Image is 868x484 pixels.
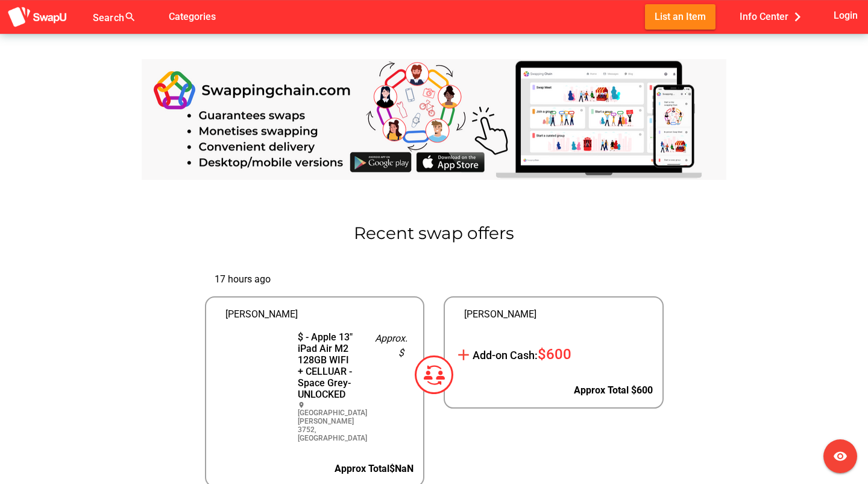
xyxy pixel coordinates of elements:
button: Info Center [730,4,816,29]
span: Info Center [740,7,807,27]
span: Categories [169,7,216,27]
div: [PERSON_NAME] [454,307,653,322]
a: Categories [159,10,225,22]
span: Login [834,7,858,24]
span: Add-on Cash: [473,349,538,361]
button: Login [831,4,861,27]
img: 319sarahl%40gmail.com%2F520c28b1-cfbe-4219-bcb6-03c63ae76d57%2F174297830120241228_125419.jpg [225,331,286,386]
span: $NaN [389,463,414,474]
i: location_on [298,401,305,409]
i: false [151,10,165,24]
img: Group%20110.svg [415,355,453,394]
div: [GEOGRAPHIC_DATA][PERSON_NAME] 3752, [GEOGRAPHIC_DATA] [298,400,367,442]
img: swap-banner.png [142,59,726,180]
span: List an Item [655,8,706,25]
i: add [454,346,473,364]
i: chevron_right [788,8,807,26]
i: visibility [833,449,848,463]
span: $600 [538,346,571,363]
div: $ - Apple 13" iPad Air M2 128GB WIFI + CELLUAR - Space Grey- UNLOCKED [298,331,356,400]
div: [PERSON_NAME] [216,307,414,322]
div: Approx. $ [365,322,414,452]
span: Approx Total $600 [574,384,653,396]
button: List an Item [645,4,715,29]
span: Approx Total [335,463,414,474]
div: 17 hours ago [205,263,425,296]
img: aSD8y5uGLpzPJLYTcYcjNu3laj1c05W5KWf0Ds+Za8uybjssssuu+yyyy677LKX2n+PWMSDJ9a87AAAAABJRU5ErkJggg== [7,6,68,28]
button: Categories [159,4,225,29]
